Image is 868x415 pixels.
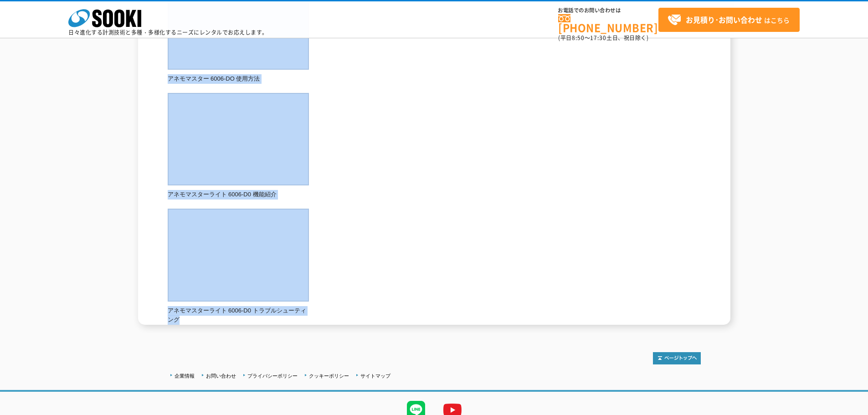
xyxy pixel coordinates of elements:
p: アネモマスター 6006-DO 使用方法 [168,74,309,84]
p: アネモマスターライト 6006-D0 機能紹介 [168,190,309,200]
span: はこちら [668,13,790,27]
a: お問い合わせ [206,373,236,379]
a: お見積り･お問い合わせはこちら [658,8,800,32]
span: (平日 ～ 土日、祝日除く) [558,34,648,42]
a: サイトマップ [360,373,390,379]
span: お電話でのお問い合わせは [558,8,658,13]
strong: お見積り･お問い合わせ [686,14,762,25]
p: アネモマスターライト 6006-D0 トラブルシューティング [168,306,309,325]
span: 8:50 [572,34,585,42]
span: 17:30 [590,34,606,42]
a: [PHONE_NUMBER] [558,14,658,33]
img: トップページへ [653,352,701,364]
a: クッキーポリシー [309,373,349,379]
p: 日々進化する計測技術と多種・多様化するニーズにレンタルでお応えします。 [68,30,268,35]
a: 企業情報 [175,373,195,379]
a: プライバシーポリシー [247,373,298,379]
